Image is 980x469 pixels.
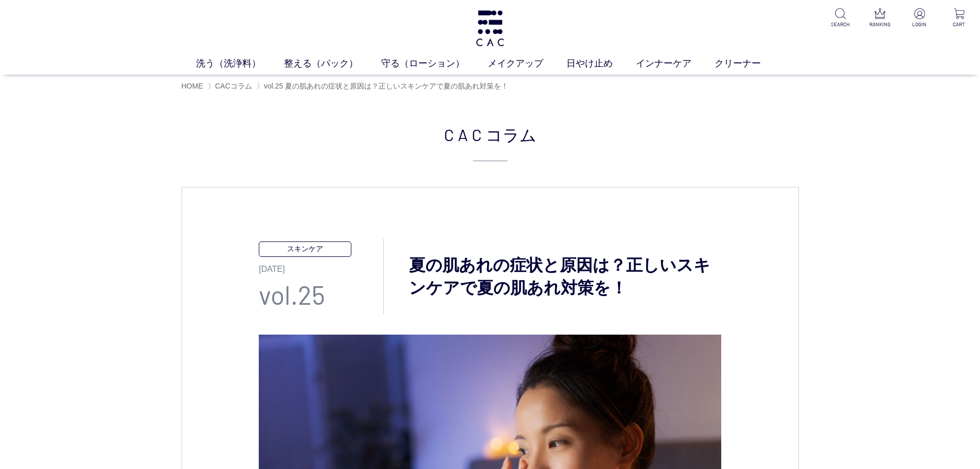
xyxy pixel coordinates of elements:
a: 日やけ止め [566,57,636,71]
a: LOGIN [907,8,932,28]
a: RANKING [867,8,893,28]
h3: 夏の肌あれの症状と原因は？正しいスキンケアで夏の肌あれ対策を！ [384,254,721,300]
a: クリーナー [715,57,784,71]
p: CART [947,21,972,28]
a: 守る（ローション） [381,57,488,71]
h2: CAC [182,122,799,162]
img: logo [474,10,506,46]
a: メイクアップ [488,57,566,71]
p: SEARCH [828,21,853,28]
span: vol.25 夏の肌あれの症状と原因は？正しいスキンケアで夏の肌あれ対策を！ [264,82,508,90]
a: インナーケア [636,57,715,71]
p: RANKING [867,21,893,28]
li: 〉 [257,81,511,91]
p: LOGIN [907,21,932,28]
a: CACコラム [215,82,252,90]
span: コラム [486,122,537,147]
p: スキンケア [259,241,351,256]
a: 洗う（洗浄料） [196,57,284,71]
a: HOME [182,82,203,90]
li: 〉 [208,81,255,91]
a: CART [947,8,972,28]
p: [DATE] [259,257,383,276]
a: 整える（パック） [284,57,381,71]
p: vol.25 [259,275,383,314]
a: SEARCH [828,8,853,28]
